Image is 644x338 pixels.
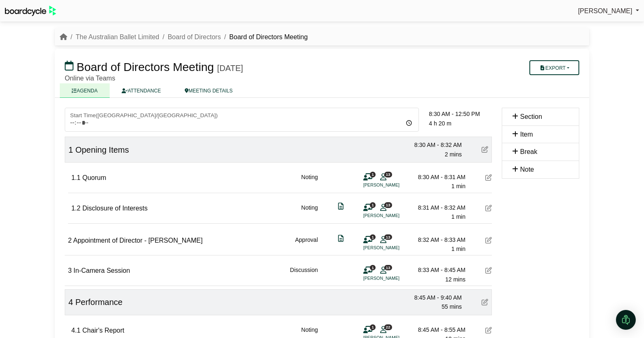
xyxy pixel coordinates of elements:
[168,33,221,40] a: Board of Directors
[65,75,115,82] span: Online via Teams
[68,298,73,307] span: 4
[616,310,636,330] div: Open Intercom Messenger
[110,83,173,98] a: ATTENDANCE
[295,235,318,254] div: Approval
[173,83,244,98] a: MEETING DETAILS
[408,203,465,212] div: 8:31 AM - 8:32 AM
[408,235,465,244] div: 8:32 AM - 8:33 AM
[82,174,106,181] span: Quorum
[301,203,318,222] div: Noting
[442,303,462,310] span: 55 mins
[5,6,56,16] img: BoardcycleBlackGreen-aaafeed430059cb809a45853b8cf6d952af9d84e6e89e1f1685b34bfd5cb7d64.svg
[408,325,465,334] div: 8:45 AM - 8:55 AM
[384,172,392,177] span: 13
[451,246,465,252] span: 1 min
[520,148,537,155] span: Break
[363,275,425,282] li: [PERSON_NAME]
[404,140,462,149] div: 8:30 AM - 8:32 AM
[217,63,243,73] div: [DATE]
[68,267,72,274] span: 3
[363,182,425,189] li: [PERSON_NAME]
[384,202,392,208] span: 13
[370,202,376,208] span: 1
[408,265,465,274] div: 8:33 AM - 8:45 AM
[221,32,308,43] li: Board of Directors Meeting
[60,32,308,43] nav: breadcrumb
[73,237,202,244] span: Appointment of Director - [PERSON_NAME]
[68,237,72,244] span: 2
[529,60,579,75] button: Export
[75,33,159,40] a: The Australian Ballet Limited
[578,6,639,17] a: [PERSON_NAME]
[77,61,214,73] span: Board of Directors Meeting
[384,265,392,270] span: 13
[82,205,148,212] span: Disclosure of Interests
[520,131,533,138] span: Item
[370,324,376,330] span: 1
[75,298,123,307] span: Performance
[429,120,451,127] span: 4 h 20 m
[445,151,462,158] span: 2 mins
[370,234,376,240] span: 1
[71,174,80,181] span: 1.1
[520,113,542,120] span: Section
[290,265,318,284] div: Discussion
[73,267,130,274] span: In-Camera Session
[384,234,392,240] span: 13
[370,172,376,177] span: 1
[75,145,129,154] span: Opening Items
[60,83,110,98] a: AGENDA
[363,212,425,219] li: [PERSON_NAME]
[301,173,318,191] div: Noting
[384,324,392,330] span: 22
[578,7,632,14] span: [PERSON_NAME]
[451,213,465,220] span: 1 min
[68,145,73,154] span: 1
[408,173,465,182] div: 8:30 AM - 8:31 AM
[71,205,80,212] span: 1.2
[370,265,376,270] span: 1
[82,327,125,334] span: Chair's Report
[451,183,465,189] span: 1 min
[520,166,534,173] span: Note
[445,276,465,283] span: 12 mins
[363,244,425,251] li: [PERSON_NAME]
[404,293,462,302] div: 8:45 AM - 9:40 AM
[71,327,80,334] span: 4.1
[429,109,492,118] div: 8:30 AM - 12:50 PM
